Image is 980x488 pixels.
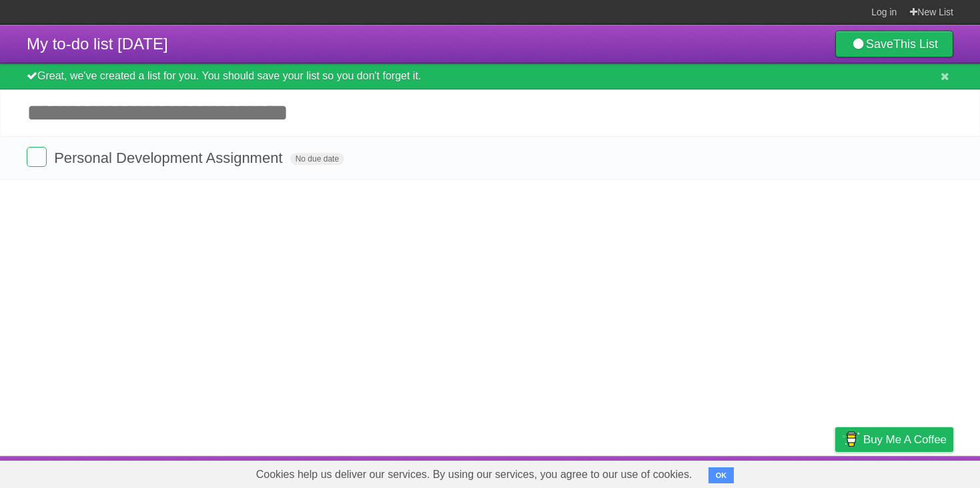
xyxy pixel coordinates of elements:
span: Cookies help us deliver our services. By using our services, you agree to our use of cookies. [243,461,706,488]
label: Done [27,147,47,167]
span: My to-do list [DATE] [27,35,168,53]
a: SaveThis List [835,31,953,57]
a: Buy me a coffee [835,427,953,452]
a: Terms [773,459,802,485]
span: No due date [290,153,344,165]
button: OK [708,467,734,483]
a: Suggest a feature [869,459,953,485]
b: This List [893,37,938,51]
img: Buy me a coffee [842,428,860,451]
a: About [658,459,686,485]
span: Buy me a coffee [863,428,947,451]
span: Personal Development Assignment [54,150,286,166]
a: Developers [702,459,756,485]
a: Privacy [818,459,853,485]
